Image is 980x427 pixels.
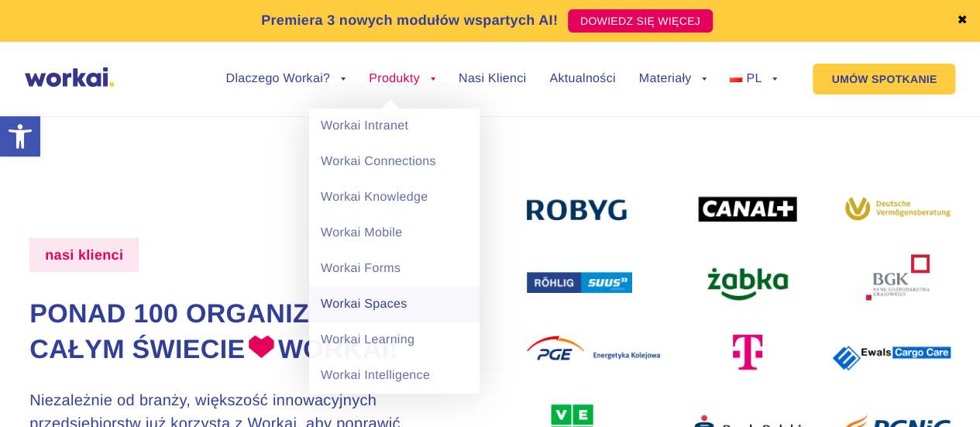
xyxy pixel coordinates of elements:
[568,9,713,33] a: DOWIEDZ SIĘ WIĘCEJ
[813,64,955,95] a: UMÓW SPOTKANIE
[309,251,480,287] a: Workai Forms
[746,72,762,85] span: PL
[225,73,346,85] a: Dlaczego Workai?
[249,335,274,358] img: heart.png
[369,73,435,85] a: Produkty
[309,287,480,322] a: Workai Spaces
[309,144,480,180] a: Workai Connections
[29,297,453,368] h1: Ponad 100 organizacji na całym świecie Workai!
[309,215,480,251] a: Workai Mobile
[549,73,615,85] a: Aktualności
[29,238,139,272] label: nasi klienci
[309,108,480,144] a: Workai Intranet
[261,10,558,31] p: Premiera 3 nowych modułów wspartych AI!
[309,322,480,358] a: Workai Learning
[957,15,968,27] a: ✖
[639,73,707,85] a: Materiały
[309,358,480,394] a: Workai Intelligence
[309,180,480,215] a: Workai Knowledge
[459,73,526,85] a: Nasi Klienci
